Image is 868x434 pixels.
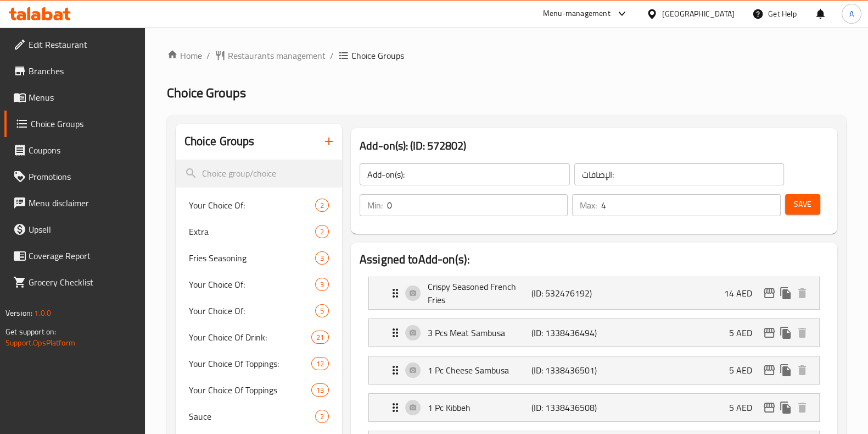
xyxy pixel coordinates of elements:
span: 3 [316,253,328,263]
a: Branches [4,58,145,84]
span: 21 [312,332,328,343]
a: Promotions [4,163,145,190]
li: Expand [360,272,828,314]
button: duplicate [777,399,794,416]
span: Your Choice Of: [189,304,315,317]
span: 3 [316,279,328,290]
span: Sauce [189,410,315,423]
p: 5 AED [729,326,761,339]
p: (ID: 1338436508) [531,401,601,414]
button: Save [785,194,820,215]
div: Menu-management [543,7,611,20]
span: 2 [316,411,328,422]
div: Expand [369,394,819,421]
span: Menus [29,91,136,104]
h2: Choice Groups [184,133,255,150]
span: 13 [312,385,328,395]
li: / [206,49,210,62]
span: Your Choice Of Toppings: [189,357,311,370]
a: Coupons [4,137,145,163]
span: 2 [316,200,328,211]
div: Your Choice Of:5 [176,298,342,324]
span: Version: [5,306,32,320]
a: Choice Groups [4,111,145,137]
h3: Add-on(s): (ID: 572802) [360,137,828,155]
span: Coverage Report [29,249,136,262]
span: Save [794,197,811,211]
div: Choices [315,278,329,291]
span: Your Choice Of Toppings [189,383,311,397]
a: Support.OpsPlatform [5,336,75,350]
span: Get support on: [5,325,56,339]
div: Expand [369,277,819,309]
p: (ID: 1338436494) [531,326,601,339]
p: 14 AED [724,287,761,300]
a: Edit Restaurant [4,31,145,58]
button: duplicate [777,285,794,301]
p: 3 Pcs Meat Sambusa [428,326,531,339]
nav: breadcrumb [167,49,846,62]
span: Coupons [29,144,136,157]
div: Sauce2 [176,403,342,430]
span: Grocery Checklist [29,276,136,289]
span: 5 [316,306,328,316]
span: Upsell [29,223,136,236]
span: Your Choice Of Drink: [189,331,311,344]
h2: Assigned to Add-on(s): [360,251,828,268]
span: Choice Groups [351,49,404,62]
div: Your Choice Of Drink:21 [176,324,342,350]
span: 12 [312,359,328,369]
span: Choice Groups [167,80,246,105]
a: Grocery Checklist [4,269,145,295]
button: edit [761,325,777,341]
span: Restaurants management [228,49,326,62]
p: 5 AED [729,364,761,377]
div: Expand [369,356,819,384]
span: Menu disclaimer [29,196,136,210]
span: Fries Seasoning [189,251,315,265]
button: duplicate [777,325,794,341]
button: edit [761,399,777,416]
p: (ID: 1338436501) [531,364,601,377]
div: Fries Seasoning3 [176,245,342,271]
p: Max: [580,199,597,212]
span: 2 [316,227,328,237]
button: edit [761,362,777,378]
span: Branches [29,64,136,78]
div: Choices [315,199,329,212]
div: Your Choice Of:2 [176,192,342,218]
div: Choices [311,331,329,344]
p: (ID: 532476192) [531,287,601,300]
a: Menus [4,84,145,111]
button: delete [794,399,810,416]
div: Choices [315,304,329,317]
a: Menu disclaimer [4,190,145,216]
p: Crispy Seasoned French Fries [428,280,531,306]
li: Expand [360,314,828,351]
p: Min: [367,199,383,212]
span: 1.0.0 [34,306,51,320]
p: 1 Pc Cheese Sambusa [428,364,531,377]
li: Expand [360,389,828,426]
div: Your Choice Of Toppings13 [176,377,342,403]
a: Restaurants management [215,49,326,62]
button: delete [794,285,810,301]
p: 1 Pc Kibbeh [428,401,531,414]
button: delete [794,362,810,378]
div: Expand [369,319,819,347]
p: 5 AED [729,401,761,414]
span: Choice Groups [31,117,136,130]
div: Choices [311,357,329,370]
li: Expand [360,351,828,389]
button: duplicate [777,362,794,378]
div: [GEOGRAPHIC_DATA] [662,8,735,20]
div: Choices [315,251,329,265]
div: Your Choice Of Toppings:12 [176,350,342,377]
input: search [176,160,342,188]
span: A [849,8,854,20]
li: / [330,49,334,62]
button: delete [794,325,810,341]
button: edit [761,285,777,301]
span: Your Choice Of: [189,199,315,212]
div: Choices [311,383,329,397]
